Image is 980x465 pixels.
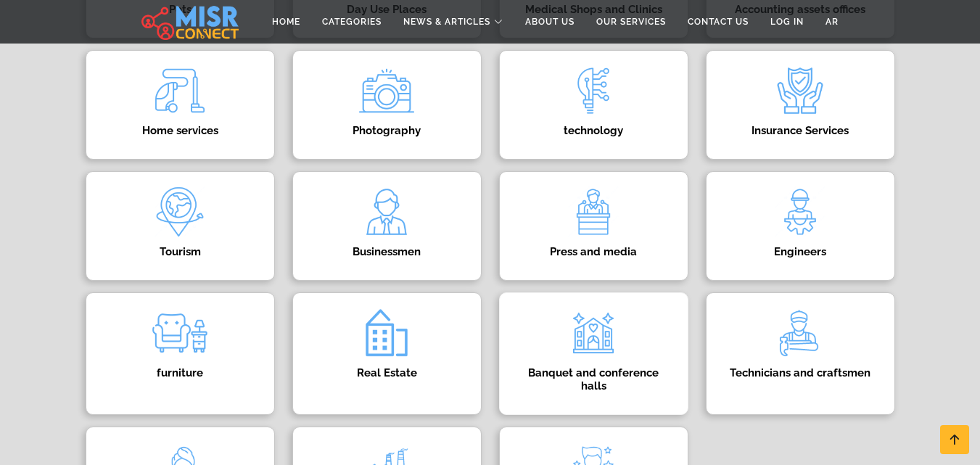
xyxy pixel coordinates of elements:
img: h9DJ03ALRJMpbw2QsNu7.png [564,62,622,120]
a: Press and media [490,171,697,281]
a: Banquet and conference halls [490,292,697,415]
a: News & Articles [392,8,514,36]
a: furniture [77,292,284,415]
h4: Press and media [522,245,666,258]
img: XZWsDNEnNO8Xp7hCERa0.png [358,183,416,241]
a: Contact Us [677,8,759,36]
a: Home services [77,50,284,160]
h4: Tourism [108,245,252,258]
a: Insurance Services [697,50,904,160]
a: Technicians and craftsmen [697,292,904,415]
a: Log in [759,8,815,36]
img: l3es3N9BEQFnPAFENYFI.png [771,304,829,362]
a: About Us [514,8,585,36]
h4: Engineers [728,245,873,258]
a: Real Estate [284,292,490,415]
a: Engineers [697,171,904,281]
a: Categories [311,8,392,36]
a: technology [490,50,697,160]
img: 0lZPsdlsouflwmnUCfLz.png [151,304,209,362]
span: News & Articles [403,15,490,28]
h4: Businessmen [315,245,459,258]
h4: Banquet and conference halls [522,366,666,392]
a: Businessmen [284,171,490,281]
img: gjSG6UmVDNI5tTUA59vM.png [358,304,416,362]
a: Home [261,8,311,36]
a: Photography [284,50,490,160]
h4: Home services [108,124,252,137]
img: W25xB8ub5bycFuFnX0KT.png [771,183,829,241]
img: gFtEvXm4aATywDQ1lDHt.png [564,304,622,362]
img: btIYXQY5e4yLDbGgmHTq.png [151,183,209,241]
h4: Technicians and craftsmen [728,366,873,379]
h4: Real Estate [315,366,459,379]
h4: Photography [315,124,459,137]
img: 42olkA63JDOoylnd139i.png [771,62,829,120]
h4: furniture [108,366,252,379]
h4: Insurance Services [728,124,873,137]
img: main.misr_connect [141,4,239,40]
a: Tourism [77,171,284,281]
img: euUVwHCnQEn0xquExAqy.png [358,62,416,120]
img: VqsgWZ3CZAto4gGOaOtJ.png [151,62,209,120]
img: SURwTIrBOn4HM8BCiV0f.png [564,183,622,241]
a: Our Services [585,8,677,36]
h4: technology [522,124,666,137]
a: AR [815,8,849,36]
